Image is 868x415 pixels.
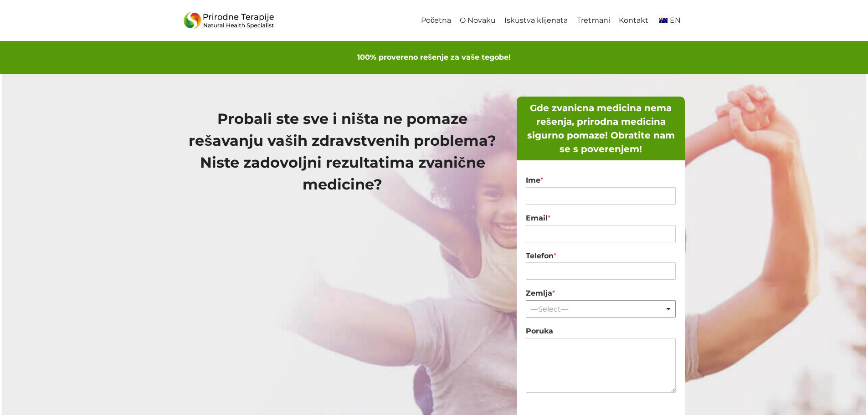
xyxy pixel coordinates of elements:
[11,52,857,63] h6: 100% provereno rešenje za vaše tegobe!
[521,101,681,156] h5: Gde zvanicna medicina nema rešenja, prirodna medicina sigurno pomaze! Obratite nam se s poverenjem!
[183,108,502,195] h1: Probali ste sve i ništa ne pomaze rešavanju vaših zdravstvenih problema? Niste zadovoljni rezulta...
[183,218,502,398] iframe: Silvio Novak - Specijalista prirodnog zdravlja
[526,289,676,298] label: Zemlja
[183,10,274,32] img: Prirodne_Terapije_Logo - Prirodne Terapije
[416,10,685,31] nav: Primary Navigation
[614,10,652,31] a: Kontakt
[526,214,676,223] label: Email
[500,10,572,31] a: Iskustva klijenata
[659,18,668,23] img: English
[572,10,614,31] a: Tretmani
[526,327,676,336] label: Poruka
[526,251,676,261] label: Telefon
[526,176,676,185] label: Ime
[416,10,455,31] a: Početna
[670,16,681,25] span: EN
[652,10,685,31] a: en_AUEN
[531,305,666,313] div: —Select—
[456,10,500,31] a: O Novaku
